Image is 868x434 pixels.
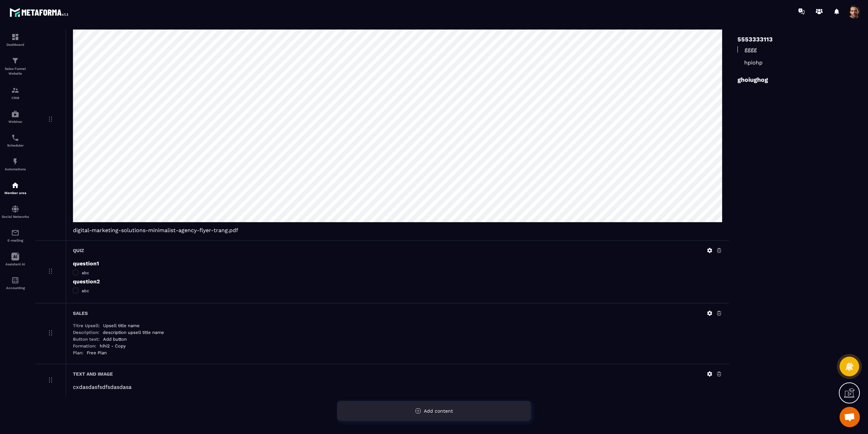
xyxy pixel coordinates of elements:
[73,371,113,377] h6: Text and image
[11,110,19,118] img: automations
[73,227,722,233] span: digital-marketing-solutions-minimalist-agency-flyer-trang.pdf
[11,57,19,65] img: formation
[2,129,29,152] a: schedulerschedulerScheduler
[73,337,100,342] div: Button text:
[2,96,29,100] p: CRM
[2,120,29,124] p: Webinar
[2,52,29,81] a: formationformationSales Funnel Website
[2,43,29,46] p: Dashboard
[2,286,29,290] p: Accounting
[11,86,19,94] img: formation
[73,384,722,390] p: cxdasdasfsdfsdasdasa
[87,350,107,355] div: Free Plan
[2,67,29,76] p: Sales Funnel Website
[2,200,29,224] a: social-networksocial-networkSocial Networks
[2,239,29,242] p: E-mailing
[2,191,29,195] p: Member area
[73,343,96,348] div: Formation:
[73,248,84,253] h6: Quiz
[2,81,29,105] a: formationformationCRM
[2,215,29,219] p: Social Networks
[2,144,29,147] p: Scheduler
[11,229,19,237] img: email
[73,260,722,267] h5: question1
[103,330,164,335] div: description upsell title name
[840,407,860,427] div: Open chat
[82,288,89,293] span: abc
[103,323,140,328] div: Upsell title name
[73,310,88,316] h6: Sales
[2,224,29,247] a: emailemailE-mailing
[737,36,849,43] h6: 5553333113
[11,205,19,213] img: social-network
[2,167,29,171] p: Automations
[2,247,29,271] a: Assistant AI
[11,276,19,284] img: accountant
[2,28,29,52] a: formationformationDashboard
[2,262,29,266] p: Assistant AI
[100,343,126,348] div: hihi2 - Copy
[73,350,83,355] div: Plan:
[737,76,849,83] h6: ghoiughog
[73,330,99,335] div: Description:
[2,152,29,176] a: automationsautomationsAutomations
[103,337,127,342] div: Add button
[2,105,29,129] a: automationsautomationsWebinar
[2,271,29,295] a: accountantaccountantAccounting
[82,270,89,275] span: abc
[11,134,19,142] img: scheduler
[9,6,71,19] img: logo
[73,278,722,285] h5: question2
[11,181,19,189] img: automations
[424,408,453,414] span: Add content
[11,33,19,41] img: formation
[73,323,100,328] div: Titre Upsell:
[737,59,849,66] a: hpiohp
[2,176,29,200] a: automationsautomationsMember area
[11,157,19,166] img: automations
[737,46,849,53] a: gggg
